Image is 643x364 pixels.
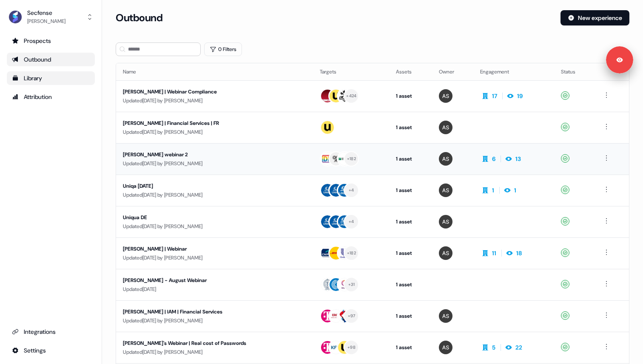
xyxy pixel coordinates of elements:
div: + 98 [347,344,356,351]
div: 5 [492,343,495,352]
div: 1 asset [396,123,425,132]
div: [PERSON_NAME] | Financial Services | FR [123,119,284,127]
img: Antoni [439,341,452,354]
button: Secfense[PERSON_NAME] [7,7,95,27]
div: 1 [492,186,494,195]
img: Antoni [439,246,452,260]
div: [PERSON_NAME] | IAM | Financial Services [123,308,284,316]
th: Targets [313,63,389,80]
div: Library [12,74,90,82]
th: Engagement [473,63,554,80]
th: Name [116,63,313,80]
img: Antoni [439,215,452,229]
div: 11 [492,249,496,257]
div: 1 asset [396,155,425,163]
div: Updated [DATE] by [PERSON_NAME] [123,96,306,105]
button: 0 Filters [204,42,242,56]
th: Owner [432,63,474,80]
div: [PERSON_NAME] [27,17,65,25]
div: [PERSON_NAME] | Webinar [123,245,284,253]
div: 1 asset [396,92,425,100]
div: + 4 [349,218,354,226]
img: Antoni [439,309,452,323]
a: Go to integrations [7,325,95,339]
div: Attribution [12,93,90,101]
div: 1 asset [396,343,425,352]
div: [PERSON_NAME] | Webinar Compliance [123,87,284,96]
div: Updated [DATE] by [PERSON_NAME] [123,159,306,168]
div: 1 asset [396,217,425,226]
a: Go to templates [7,71,95,85]
img: Antoni [439,152,452,166]
a: Go to prospects [7,34,95,48]
div: + 182 [347,155,356,163]
div: + 31 [348,281,355,288]
div: Settings [12,346,90,355]
div: Updated [DATE] [123,285,306,293]
div: Updated [DATE] by [PERSON_NAME] [123,222,306,231]
div: 1 asset [396,186,425,195]
div: Secfense [27,8,65,17]
div: Integrations [12,327,90,336]
div: Updated [DATE] by [PERSON_NAME] [123,254,306,262]
a: Go to integrations [7,344,95,357]
div: Uniqa [DATE] [123,182,284,190]
th: Status [554,63,595,80]
div: Updated [DATE] by [PERSON_NAME] [123,128,306,136]
div: 17 [492,92,497,100]
div: 1 asset [396,280,425,289]
div: 1 asset [396,312,425,320]
div: Outbound [12,55,90,64]
div: 19 [517,92,523,100]
div: 1 asset [396,249,425,257]
div: + 97 [348,312,356,320]
div: [PERSON_NAME] webinar 2 [123,150,284,159]
img: Antoni [439,121,452,134]
a: Go to outbound experience [7,53,95,66]
div: Updated [DATE] by [PERSON_NAME] [123,191,306,199]
div: Updated [DATE] by [PERSON_NAME] [123,348,306,356]
button: New experience [560,10,629,25]
div: + 182 [347,249,356,257]
div: Prospects [12,37,90,45]
div: Uniqua DE [123,213,284,222]
div: 6 [492,155,495,163]
div: + 4 [349,186,354,194]
div: 18 [516,249,522,257]
div: Updated [DATE] by [PERSON_NAME] [123,316,306,325]
img: Antoni [439,183,452,197]
div: 13 [515,155,521,163]
h3: Outbound [116,11,162,24]
div: + 424 [346,92,356,100]
div: 1 [514,186,516,195]
a: Go to attribution [7,90,95,104]
div: [PERSON_NAME] - August Webinar [123,276,284,285]
div: [PERSON_NAME]'s Webinar | Real cost of Passwords [123,339,284,347]
div: 22 [515,343,522,352]
th: Assets [389,63,432,80]
img: Antoni [439,89,452,103]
